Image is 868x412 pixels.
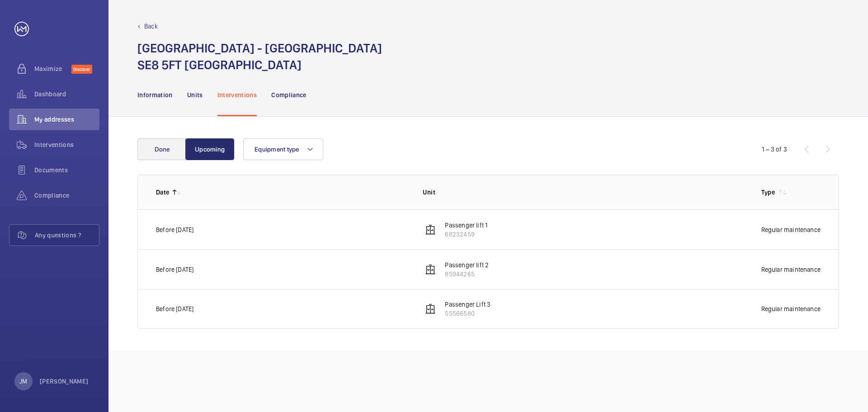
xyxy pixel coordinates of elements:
[156,265,193,274] p: Before [DATE]
[34,140,99,149] span: Interventions
[137,90,173,99] p: Information
[156,225,193,234] p: Before [DATE]
[761,304,821,313] p: Regular maintenance
[34,64,71,73] span: Maximize
[217,90,257,99] p: Interventions
[137,40,382,73] h1: [GEOGRAPHIC_DATA] - [GEOGRAPHIC_DATA] SE8 5FT [GEOGRAPHIC_DATA]
[425,224,436,235] img: elevator.svg
[34,191,99,200] span: Compliance
[425,303,436,314] img: elevator.svg
[34,115,99,124] span: My addresses
[445,309,491,318] p: 55566580
[34,90,99,99] span: Dashboard
[34,166,99,175] span: Documents
[144,22,158,31] p: Back
[761,225,821,234] p: Regular maintenance
[255,146,299,153] span: Equipment type
[137,138,186,160] button: Done
[445,230,487,239] p: 68232459
[445,221,487,230] p: Passenger lift 1
[187,90,203,99] p: Units
[271,90,307,99] p: Compliance
[156,188,169,197] p: Date
[762,145,787,154] div: 1 – 3 of 3
[19,377,27,386] p: JM
[243,138,323,160] button: Equipment type
[445,270,489,279] p: 85944265
[156,304,193,313] p: Before [DATE]
[761,265,821,274] p: Regular maintenance
[185,138,234,160] button: Upcoming
[445,300,491,309] p: Passenger Lift 3
[71,65,92,74] span: Discover
[35,231,99,240] span: Any questions ?
[445,260,489,270] p: Passenger lift 2
[761,188,775,197] p: Type
[423,188,746,197] p: Unit
[40,377,89,386] p: [PERSON_NAME]
[425,264,436,275] img: elevator.svg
